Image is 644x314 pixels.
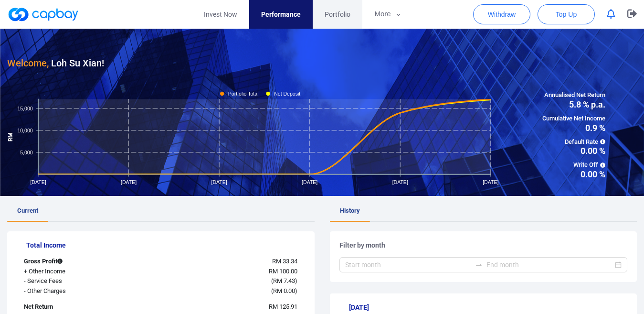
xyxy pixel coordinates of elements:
[26,241,305,249] h5: Total Income
[7,132,14,141] tspan: RM
[542,90,605,100] span: Annualised Net Return
[475,261,483,269] span: to
[483,179,498,185] tspan: [DATE]
[542,137,605,147] span: Default Rate
[272,258,297,265] span: RM 33.34
[30,179,46,185] tspan: [DATE]
[17,257,137,267] div: Gross Profit
[542,114,605,124] span: Cumulative Net Income
[538,4,595,24] button: Top Up
[542,170,605,179] span: 0.00 %
[392,179,408,185] tspan: [DATE]
[137,286,305,296] div: ( )
[339,241,628,249] h5: Filter by month
[302,179,317,185] tspan: [DATE]
[473,4,530,24] button: Withdraw
[7,57,49,69] span: Welcome,
[556,10,577,19] span: Top Up
[17,267,137,277] div: + Other Income
[211,179,227,185] tspan: [DATE]
[269,268,297,275] span: RM 100.00
[269,303,297,310] span: RM 125.91
[228,90,259,96] tspan: Portfolio Total
[17,105,32,111] tspan: 15,000
[340,207,360,214] span: History
[121,179,137,185] tspan: [DATE]
[137,276,305,286] div: ( )
[261,9,301,20] span: Performance
[273,277,295,284] span: RM 7.43
[345,260,472,270] input: Start month
[486,260,613,270] input: End month
[17,276,137,286] div: - Service Fees
[273,287,295,294] span: RM 0.00
[542,100,605,109] span: 5.8 % p.a.
[542,124,605,132] span: 0.9 %
[542,147,605,155] span: 0.00 %
[7,55,104,71] h3: Loh Su Xian !
[274,90,300,96] tspan: Net Deposit
[349,303,628,312] h5: [DATE]
[20,149,33,155] tspan: 5,000
[325,9,350,20] span: Portfolio
[17,127,32,133] tspan: 10,000
[475,261,483,269] span: swap-right
[17,207,38,214] span: Current
[542,160,605,170] span: Write Off
[17,302,137,312] div: Net Return
[17,286,137,296] div: - Other Charges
